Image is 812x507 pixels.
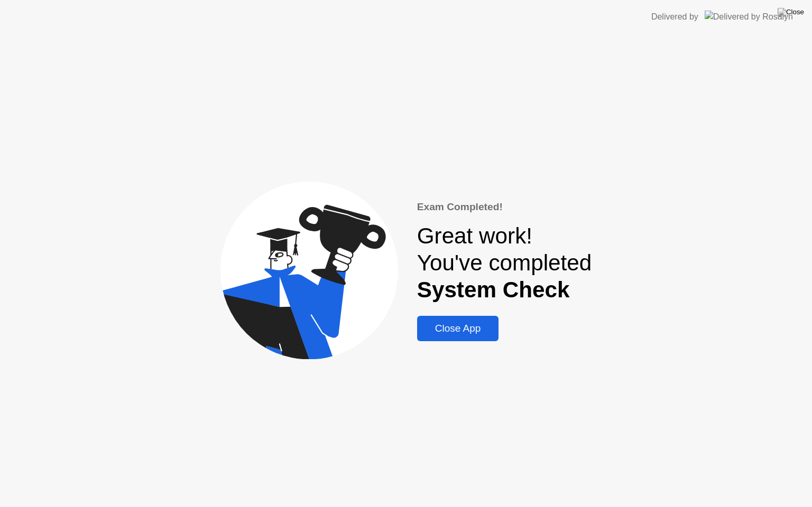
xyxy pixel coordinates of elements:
div: Great work! You've completed [417,223,592,303]
div: Exam Completed! [417,200,592,215]
button: Close App [417,316,499,341]
div: Delivered by [651,11,698,23]
b: System Check [417,277,570,302]
img: Delivered by Rosalyn [705,11,793,23]
img: Close [778,8,804,16]
div: Close App [420,323,496,334]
